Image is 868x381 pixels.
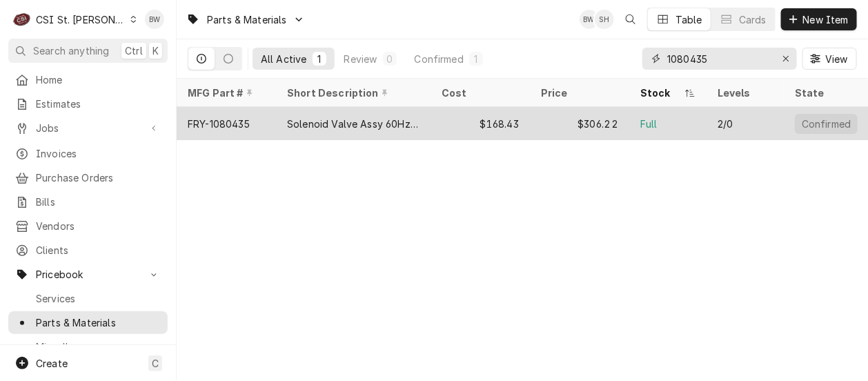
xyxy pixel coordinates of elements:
[287,117,420,131] div: Solenoid Valve Assy 60Hz Fe55
[315,52,324,66] div: 1
[781,8,857,30] button: New Item
[8,311,168,334] a: Parts & Materials
[36,219,161,233] span: Vendors
[188,86,262,100] div: MFG Part #
[530,107,629,140] div: $306.22
[36,121,140,135] span: Jobs
[795,86,858,100] div: State
[640,117,658,131] div: Full
[667,48,771,70] input: Keyword search
[145,10,164,29] div: BW
[188,117,250,131] div: FRY-1080435
[620,8,642,30] button: Open search
[12,10,32,29] div: C
[8,166,168,189] a: Purchase Orders
[8,142,168,165] a: Invoices
[287,86,417,100] div: Short Description
[8,239,168,262] a: Clients
[800,117,852,131] div: Confirmed
[580,10,599,29] div: Brad Wicks's Avatar
[152,356,159,371] span: C
[36,72,161,87] span: Home
[8,117,168,139] a: Go to Jobs
[718,86,770,100] div: Levels
[386,52,394,66] div: 0
[8,263,168,286] a: Go to Pricebook
[261,52,307,66] div: All Active
[8,335,168,358] a: Miscellaneous
[775,48,797,70] button: Erase input
[36,291,161,306] span: Services
[595,10,614,29] div: SH
[181,8,310,31] a: Go to Parts & Materials
[36,358,68,369] span: Create
[431,107,530,140] div: $168.43
[33,43,109,58] span: Search anything
[36,267,140,282] span: Pricebook
[152,43,159,58] span: K
[36,195,161,209] span: Bills
[8,215,168,237] a: Vendors
[36,315,161,330] span: Parts & Materials
[145,10,164,29] div: Brad Wicks's Avatar
[8,68,168,91] a: Home
[822,52,851,66] span: View
[12,10,32,29] div: CSI St. Louis's Avatar
[640,86,682,100] div: Stock
[125,43,143,58] span: Ctrl
[36,340,161,354] span: Miscellaneous
[415,52,464,66] div: Confirmed
[36,12,126,27] div: CSI St. [PERSON_NAME]
[8,287,168,310] a: Services
[595,10,614,29] div: Sydney Hankins's Avatar
[36,170,161,185] span: Purchase Orders
[8,39,168,63] button: Search anythingCtrlK
[739,12,767,27] div: Cards
[802,48,857,70] button: View
[718,117,733,131] div: 2/0
[675,12,702,27] div: Table
[36,146,161,161] span: Invoices
[541,86,615,100] div: Price
[800,12,851,27] span: New Item
[442,86,516,100] div: Cost
[36,97,161,111] span: Estimates
[207,12,287,27] span: Parts & Materials
[8,190,168,213] a: Bills
[344,52,377,66] div: Review
[580,10,599,29] div: BW
[472,52,480,66] div: 1
[8,92,168,115] a: Estimates
[36,243,161,257] span: Clients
